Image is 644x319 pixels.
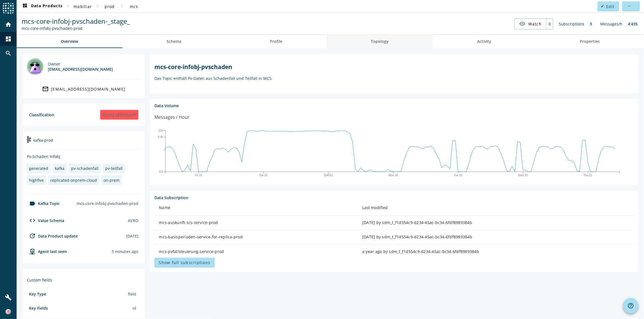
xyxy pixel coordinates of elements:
[628,5,631,8] mat-icon: more_horiz
[5,294,12,301] mat-icon: build
[27,248,67,255] div: agent-env-prod
[6,309,11,315] img: 2f3eda399f5d7602a4d0dfd529928f81
[358,200,634,216] th: Last modified
[130,303,138,313] div: id
[556,19,587,29] div: Subscriptions
[27,84,141,94] a: [EMAIL_ADDRESS][DOMAIN_NAME]
[19,1,65,11] button: Data Products
[48,67,113,72] div: [EMAIL_ADDRESS][DOMAIN_NAME]
[29,178,44,183] div: highfive
[104,178,120,183] div: on-prem
[22,26,130,31] div: Kafka Topic: mcs-core-infobj-pvschaden-prod
[528,19,542,29] span: Watch
[159,220,353,225] div: mcs-auskunft-scs-service-prod
[74,4,92,9] span: mobiliar
[101,1,118,11] button: prod
[22,17,130,26] span: mcs-core-infobj-pvschaden-_stage_
[606,4,615,9] span: Edit
[29,233,36,239] mat-icon: update
[22,3,63,10] span: Data Products
[546,19,553,29] div: 0
[371,39,389,43] span: Topology
[358,230,634,244] td: [DATE] by sdm_t_f1d554c9-d234-45ac-bc34-6fdf8989384b
[580,39,600,43] span: Properties
[587,19,595,29] div: 3
[154,103,634,108] div: Data Volume
[158,135,163,138] text: 4.4k
[159,249,353,254] div: mcs-pvfallsteuerung-service-prod
[29,166,48,171] div: generated
[65,3,71,9] mat-icon: chevron_right
[518,174,528,177] text: Wed 20
[5,21,12,28] mat-icon: home
[358,216,634,230] td: [DATE] by sdm_t_f1d554c9-d234-45ac-bc34-6fdf8989384b
[128,218,138,223] div: AVRO
[71,166,99,171] div: pv-schadenfall
[29,217,36,224] mat-icon: code
[154,76,634,81] p: Das Topic enthält Pv-Daten aus Schadenfall und Teilfall in MCS.
[27,136,141,149] div: kafka-prod
[126,289,138,299] div: field
[625,19,640,29] div: 4’435
[519,20,526,27] mat-icon: visibility
[125,1,143,11] button: mcs
[324,174,333,177] text: [DATE]
[105,4,115,9] span: prod
[3,3,14,14] img: spoud-logo.svg
[100,110,138,120] div: streng vertraulich
[159,260,210,265] span: Show full subscriptions
[50,178,97,183] div: replicated-onprem-cloud
[29,291,46,297] div: Key Type
[22,3,28,10] mat-icon: dashboard
[61,39,78,43] span: Overview
[159,234,353,240] div: mcs-basisperioden-service-for-replica-prod
[27,233,78,239] div: Data Product update
[112,249,138,254] div: Agents typically reports every 15min to 1h
[5,50,12,57] mat-icon: search
[27,58,43,75] img: highfive@mobi.ch
[584,174,593,177] text: Thu 21
[48,61,113,67] div: Owner
[27,136,31,143] img: kafka-prod
[5,36,12,42] mat-icon: dashboard
[27,154,141,159] div: Pv-Schaden Infobj
[195,174,202,177] text: Fri 15
[601,5,604,8] mat-icon: edit
[270,39,282,43] span: Profile
[51,86,125,92] div: [EMAIL_ADDRESS][DOMAIN_NAME]
[29,200,36,207] mat-icon: label
[154,195,634,200] div: Data Subscription
[55,166,64,171] div: kafka
[118,3,125,9] mat-icon: chevron_right
[167,39,181,43] span: Schema
[514,19,546,29] button: Watch
[154,258,215,268] button: Show full subscriptions
[627,302,634,309] mat-icon: help_outline
[105,166,123,171] div: pv-teilfall
[74,199,141,208] div: mcs-core-infobj-pvschaden-prod
[29,305,48,311] div: Key Fields
[477,39,491,43] span: Activity
[154,63,634,71] h2: mcs-core-infobj-pvschaden
[598,1,619,11] button: Edit
[358,244,634,259] td: a year ago by sdm_t_f1d554c9-d234-45ac-bc34-6fdf8989384b
[159,129,163,132] text: 21k
[27,277,141,283] div: Custom fields
[27,217,64,224] div: Value Schema
[94,3,101,9] mat-icon: chevron_right
[159,170,163,173] text: 0.0
[154,114,190,121] div: Messages / Hour
[130,4,138,9] span: mcs
[389,174,398,177] text: Mon 18
[154,200,358,216] th: Name
[454,174,462,177] text: Tue 19
[29,112,54,117] div: Classification
[27,200,60,207] div: Kafka Topic
[42,86,49,92] mat-icon: mail_outline
[260,174,268,177] text: Sat 16
[126,233,138,239] div: [DATE]
[598,19,625,29] div: Messages/h
[71,1,94,11] button: mobiliar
